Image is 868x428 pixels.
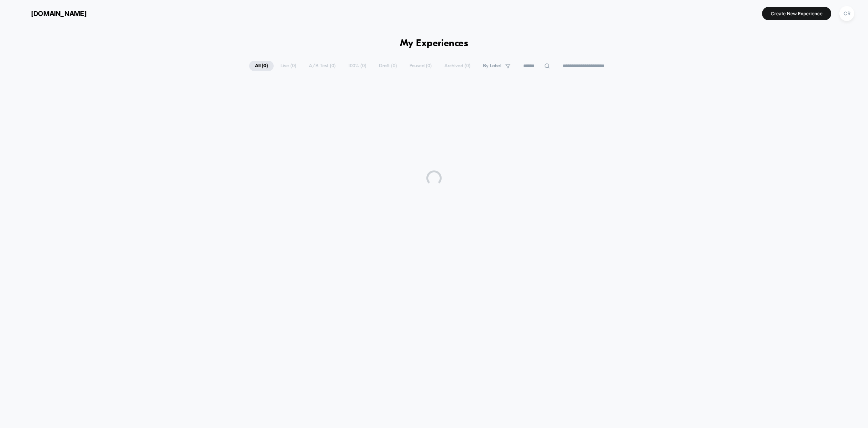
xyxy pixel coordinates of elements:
button: CR [837,6,857,21]
span: [DOMAIN_NAME] [31,10,86,18]
button: [DOMAIN_NAME] [11,7,89,19]
div: CR [839,6,854,21]
span: All ( 0 ) [249,61,274,71]
span: By Label [483,63,501,69]
button: Create New Experience [762,7,831,20]
h1: My Experiences [400,38,468,49]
